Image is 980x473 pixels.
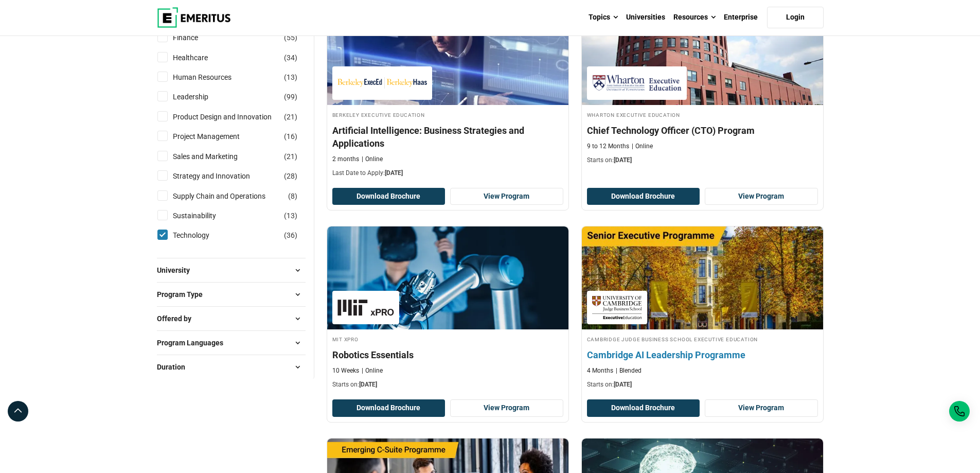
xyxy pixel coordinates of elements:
a: Human Resources [173,72,252,83]
button: Download Brochure [587,188,700,205]
button: Download Brochure [332,188,446,205]
a: Technology Course by Wharton Executive Education - September 18, 2025 Wharton Executive Education... [582,2,823,170]
h4: Berkeley Executive Education [332,110,563,119]
span: 21 [287,152,295,161]
p: Online [362,155,383,164]
span: ( ) [284,230,297,241]
span: ( ) [284,170,297,182]
img: Artificial Intelligence: Business Strategies and Applications | Online AI and Machine Learning Co... [327,2,568,105]
img: Wharton Executive Education [592,72,682,95]
span: ( ) [284,210,297,221]
img: MIT xPRO [337,296,394,319]
span: University [157,265,198,276]
a: Login [767,7,824,28]
p: Starts on: [587,156,818,165]
h4: Wharton Executive Education [587,110,818,119]
span: Program Languages [157,337,231,348]
a: Sales and Marketing [173,151,258,162]
span: 55 [287,33,295,42]
a: Leadership [173,91,229,102]
button: Download Brochure [332,399,446,417]
p: Last Date to Apply: [332,169,563,178]
img: Cambridge Judge Business School Executive Education [592,296,642,319]
span: 21 [287,113,295,121]
img: Chief Technology Officer (CTO) Program | Online Technology Course [582,2,823,105]
button: University [157,262,306,278]
a: Healthcare [173,52,228,63]
a: Project Management [173,131,260,142]
span: 34 [287,54,295,62]
span: ( ) [288,190,297,202]
a: Supply Chain and Operations [173,190,286,202]
a: AI and Machine Learning Course by Cambridge Judge Business School Executive Education - September... [582,226,823,394]
span: 13 [287,212,295,220]
button: Duration [157,359,306,375]
span: 99 [287,93,295,101]
span: 36 [287,231,295,239]
p: 9 to 12 Months [587,142,629,151]
h4: MIT xPRO [332,335,563,343]
button: Download Brochure [587,399,700,417]
img: Robotics Essentials | Online Technology Course [327,226,568,329]
a: Technology Course by MIT xPRO - September 18, 2025 MIT xPRO MIT xPRO Robotics Essentials 10 Weeks... [327,226,568,394]
h4: Cambridge Judge Business School Executive Education [587,335,818,343]
span: ( ) [284,72,297,83]
a: Product Design and Innovation [173,111,292,122]
button: Offered by [157,311,306,326]
p: 4 Months [587,366,613,375]
span: ( ) [284,151,297,162]
p: Starts on: [587,380,818,389]
p: Starts on: [332,380,563,389]
span: ( ) [284,111,297,122]
span: Offered by [157,313,200,324]
a: Technology [173,230,230,241]
a: View Program [705,399,818,417]
p: Blended [616,366,642,375]
h4: Chief Technology Officer (CTO) Program [587,124,818,137]
p: Online [632,142,653,151]
span: 8 [291,192,295,200]
span: [DATE] [385,169,403,177]
h4: Artificial Intelligence: Business Strategies and Applications [332,124,563,150]
span: [DATE] [359,381,377,388]
span: [DATE] [614,156,632,164]
span: ( ) [284,131,297,142]
img: Cambridge AI Leadership Programme | Online AI and Machine Learning Course [569,221,835,335]
p: 10 Weeks [332,366,359,375]
a: View Program [705,188,818,205]
a: Finance [173,32,219,43]
a: AI and Machine Learning Course by Berkeley Executive Education - September 11, 2025 Berkeley Exec... [327,2,568,183]
span: ( ) [284,91,297,102]
button: Program Type [157,287,306,302]
a: Strategy and Innovation [173,170,271,182]
p: Online [362,366,383,375]
span: Duration [157,361,193,373]
span: 16 [287,132,295,141]
a: View Program [450,399,563,417]
h4: Cambridge AI Leadership Programme [587,348,818,361]
span: Program Type [157,289,211,300]
h4: Robotics Essentials [332,348,563,361]
a: View Program [450,188,563,205]
p: 2 months [332,155,359,164]
button: Program Languages [157,335,306,351]
span: [DATE] [614,381,632,388]
span: ( ) [284,32,297,43]
span: ( ) [284,52,297,63]
span: 13 [287,73,295,81]
span: 28 [287,172,295,180]
a: Sustainability [173,210,237,221]
img: Berkeley Executive Education [337,72,427,95]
